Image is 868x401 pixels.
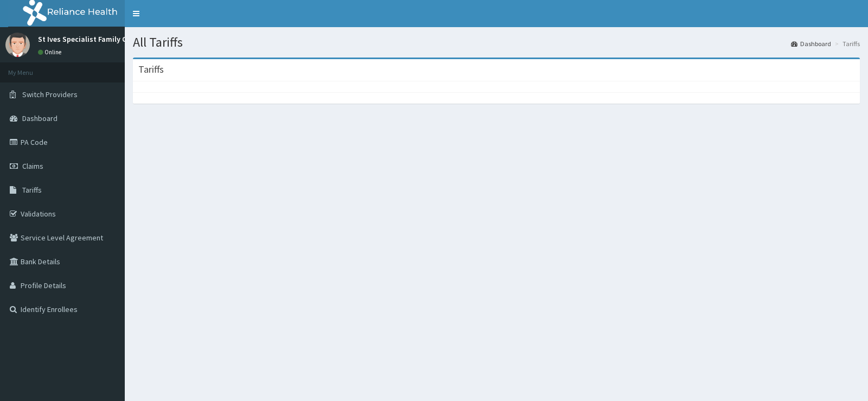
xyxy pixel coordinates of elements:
[138,65,164,74] h3: Tariffs
[22,185,42,195] span: Tariffs
[38,48,64,56] a: Online
[791,39,831,48] a: Dashboard
[38,35,141,43] p: St Ives Specialist Family Clinic
[5,33,30,57] img: User Image
[22,113,58,123] span: Dashboard
[22,161,43,171] span: Claims
[832,39,860,48] li: Tariffs
[133,35,860,49] h1: All Tariffs
[22,90,78,99] span: Switch Providers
